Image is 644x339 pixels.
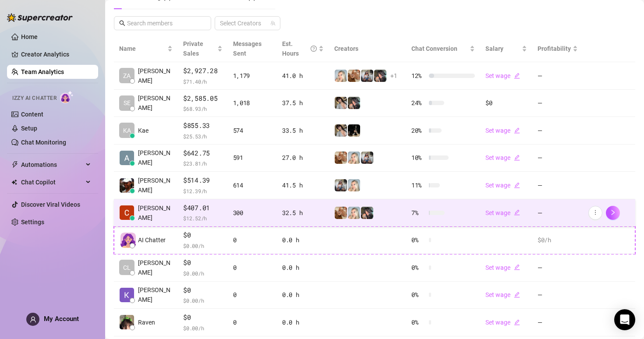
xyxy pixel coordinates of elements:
img: Roux️‍ [335,207,347,219]
td: — [532,199,583,227]
img: RavenGoesWild [348,124,360,137]
span: $0 [183,285,223,296]
img: AI Chatter [60,91,74,103]
span: 11 % [411,180,425,190]
img: izzy-ai-chatter-avatar-DDCN_rTZ.svg [120,233,136,248]
img: Riley [361,207,373,219]
span: 24 % [411,98,425,108]
span: edit [514,155,520,161]
a: Discover Viral Videos [21,201,80,208]
span: KA [123,126,131,135]
span: SE [124,98,131,108]
span: $0 [183,230,223,240]
div: 300 [233,208,272,218]
span: edit [514,73,520,79]
td: — [532,254,583,282]
div: Open Intercom Messenger [614,309,635,330]
span: Chat Copilot [21,175,83,189]
img: ANDREA [361,70,373,82]
img: Riley [374,70,386,82]
div: 0 [233,263,272,272]
img: Alyssa Reuse [120,151,134,165]
span: $ 23.81 /h [183,159,223,168]
span: 0 % [411,235,425,245]
td: — [532,117,583,145]
span: Kae [138,126,149,135]
img: Megan [348,179,360,191]
img: Roux️‍ [335,152,347,164]
div: 33.5 h [282,126,324,135]
div: 0 [233,318,272,327]
div: 614 [233,180,272,190]
img: Riley [348,97,360,109]
span: more [592,209,598,215]
span: CL [123,263,131,272]
span: question-circle [311,39,317,58]
span: Izzy AI Chatter [12,94,57,102]
span: 0 % [411,290,425,300]
img: Megan [335,70,347,82]
div: 0.0 h [282,263,324,272]
span: $ 68.93 /h [183,104,223,113]
span: [PERSON_NAME] [138,148,173,167]
img: Megan [348,152,360,164]
span: [PERSON_NAME] [138,285,173,304]
span: $642.75 [183,148,223,159]
span: search [119,20,125,26]
a: Home [21,33,38,40]
span: [PERSON_NAME] [138,176,173,195]
span: $ 0.00 /h [183,269,223,278]
span: $ 71.40 /h [183,77,223,86]
span: Private Sales [183,40,203,57]
img: ANDREA [361,152,373,164]
a: Set wageedit [485,291,520,298]
td: — [532,309,583,336]
a: Setup [21,125,37,132]
span: Profitability [538,45,571,52]
span: edit [514,182,520,188]
span: Name [119,44,166,53]
img: Ciara Birley [120,205,134,220]
a: Set wageedit [485,154,520,161]
td: — [532,172,583,199]
span: $407.01 [183,203,223,213]
span: $ 12.52 /h [183,214,223,222]
a: Set wageedit [485,209,520,216]
a: Content [21,111,43,118]
div: 0.0 h [282,290,324,300]
span: edit [514,264,520,270]
span: + 1 [390,71,397,81]
th: Creators [329,35,406,62]
div: 41.0 h [282,71,324,81]
span: 20 % [411,126,425,135]
img: Raven [335,124,347,137]
div: 32.5 h [282,208,324,218]
a: Creator Analytics [21,47,91,61]
span: $514.39 [183,175,223,186]
span: right [610,209,616,215]
img: ANDREA [335,179,347,191]
span: [PERSON_NAME] [138,66,173,85]
span: 0 % [411,318,425,327]
span: Messages Sent [233,40,262,57]
span: $ 12.39 /h [183,187,223,195]
span: [PERSON_NAME] [138,203,173,222]
span: [PERSON_NAME] [138,258,173,277]
th: Name [114,35,178,62]
span: AI Chatter [138,235,166,245]
span: $855.33 [183,120,223,131]
input: Search members [127,18,199,28]
div: 37.5 h [282,98,324,108]
div: $0 [485,98,527,108]
a: Set wageedit [485,127,520,134]
span: 10 % [411,153,425,162]
div: 0.0 h [282,318,324,327]
span: $2,585.05 [183,93,223,104]
span: thunderbolt [11,161,18,168]
div: 0.0 h [282,235,324,245]
div: 0 [233,235,272,245]
div: 574 [233,126,272,135]
span: edit [514,319,520,325]
div: 27.0 h [282,153,324,162]
span: $2,927.28 [183,66,223,76]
